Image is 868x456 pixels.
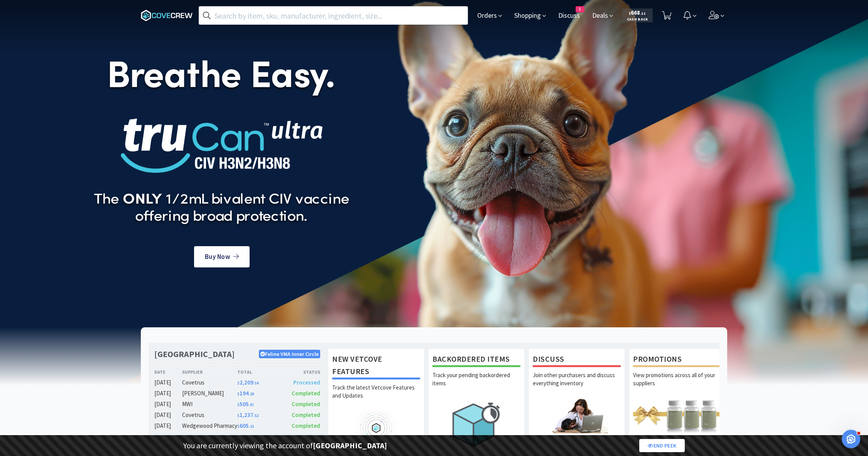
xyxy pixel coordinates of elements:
[237,381,240,386] span: $
[154,378,320,387] a: [DATE]Covetrus$2,209.54Processed
[292,390,320,397] span: Completed
[629,11,631,16] span: $
[633,371,721,398] p: View promotions across all of your suppliers
[576,7,584,12] span: 1
[154,400,182,409] div: [DATE]
[154,400,320,409] a: [DATE]MWI$505.87Completed
[199,7,468,24] input: Search by item, sku, manufacturer, ingredient, size...
[627,17,648,22] span: Cash Back
[154,389,320,398] a: [DATE][PERSON_NAME]$194.28Completed
[249,391,254,396] span: . 28
[237,413,240,418] span: $
[237,368,279,376] div: Total
[533,371,621,398] p: Join other purchasers and discuss everything inventory
[249,424,254,429] span: . 33
[533,353,621,367] h1: Discuss
[237,400,254,408] span: 505
[428,349,525,454] a: Backordered ItemsTrack your pending backordered items
[639,439,685,452] a: End Peek
[629,9,646,16] span: 668
[237,379,258,386] span: 2,209
[328,349,424,454] a: New Vetcove FeaturesTrack the latest Vetcove Features and Updates
[640,11,646,16] span: . 11
[292,400,320,408] span: Completed
[154,349,235,360] h1: [GEOGRAPHIC_DATA]
[154,421,182,430] div: [DATE]
[154,378,182,387] div: [DATE]
[249,402,254,407] span: . 87
[529,349,625,454] a: DiscussJoin other purchasers and discuss everything inventory
[87,45,356,238] img: TruCan-CIV-takeover_foregroundv3.png
[237,422,254,429] span: 605
[154,389,182,398] div: [DATE]
[194,246,250,267] a: Buy Now
[154,421,320,430] a: [DATE]Wedgewood Pharmacy$605.33Completed
[182,421,237,430] div: Wedgewood Pharmacy
[313,441,387,450] strong: [GEOGRAPHIC_DATA]
[182,400,237,409] div: MWI
[253,413,258,418] span: . 52
[629,349,725,454] a: PromotionsView promotions across all of your suppliers
[432,371,520,398] p: Track your pending backordered items
[432,353,520,367] h1: Backordered Items
[237,391,240,396] span: $
[633,353,721,367] h1: Promotions
[555,12,583,19] a: Discuss1
[183,439,387,452] p: You are currently viewing the account of
[182,368,237,376] div: Supplier
[154,410,320,420] a: [DATE]Covetrus$1,237.52Completed
[259,350,320,358] p: Feline VMA Inner Circle
[622,5,653,26] a: $668.11Cash Back
[154,410,182,420] div: [DATE]
[633,398,721,433] img: hero_promotions.png
[237,402,240,407] span: $
[842,430,860,448] iframe: Intercom live chat
[237,411,258,419] span: 1,237
[182,389,237,398] div: [PERSON_NAME]
[182,378,237,387] div: Covetrus
[182,410,237,420] div: Covetrus
[293,379,320,386] span: Processed
[332,410,420,446] img: hero_feature_roadmap.png
[292,411,320,419] span: Completed
[533,398,621,433] img: hero_discuss.png
[253,381,258,386] span: . 54
[237,390,254,397] span: 194
[332,383,420,410] p: Track the latest Vetcove Features and Updates
[237,424,240,429] span: $
[279,368,320,376] div: Status
[292,422,320,429] span: Completed
[332,353,420,379] h1: New Vetcove Features
[432,398,520,451] img: hero_backorders.png
[154,368,182,376] div: Date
